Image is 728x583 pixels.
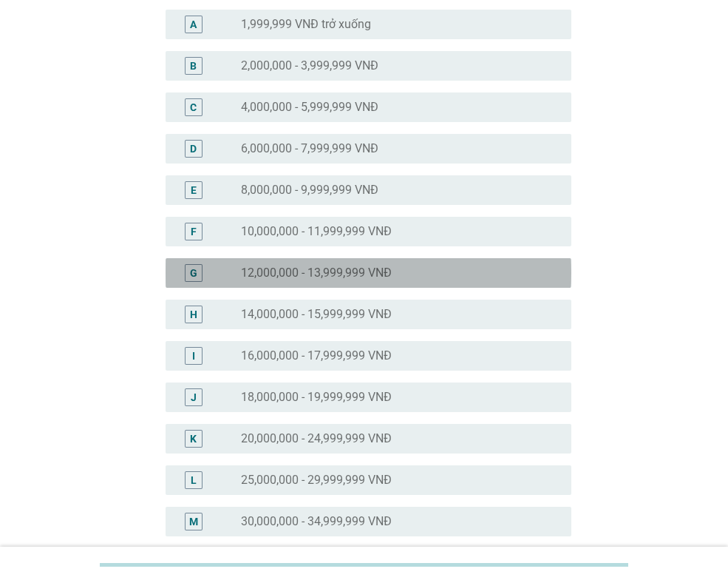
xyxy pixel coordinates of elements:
[191,389,197,405] div: J
[241,17,371,32] label: 1,999,999 VNĐ trở xuống
[241,431,392,446] label: 20,000,000 - 24,999,999 VNĐ
[241,58,378,73] label: 2,000,000 - 3,999,999 VNĐ
[189,513,198,529] div: M
[241,514,392,529] label: 30,000,000 - 34,999,999 VNĐ
[190,431,197,446] div: K
[192,348,195,363] div: I
[191,472,197,488] div: L
[241,390,392,405] label: 18,000,000 - 19,999,999 VNĐ
[190,58,197,73] div: B
[241,141,378,156] label: 6,000,000 - 7,999,999 VNĐ
[241,266,392,280] label: 12,000,000 - 13,999,999 VNĐ
[241,473,392,488] label: 25,000,000 - 29,999,999 VNĐ
[190,16,197,32] div: A
[241,100,378,115] label: 4,000,000 - 5,999,999 VNĐ
[190,99,197,115] div: C
[190,306,197,322] div: H
[191,223,197,239] div: F
[191,182,197,198] div: E
[190,141,197,156] div: D
[190,265,197,280] div: G
[241,348,392,363] label: 16,000,000 - 17,999,999 VNĐ
[241,183,378,198] label: 8,000,000 - 9,999,999 VNĐ
[241,224,392,239] label: 10,000,000 - 11,999,999 VNĐ
[241,307,392,322] label: 14,000,000 - 15,999,999 VNĐ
